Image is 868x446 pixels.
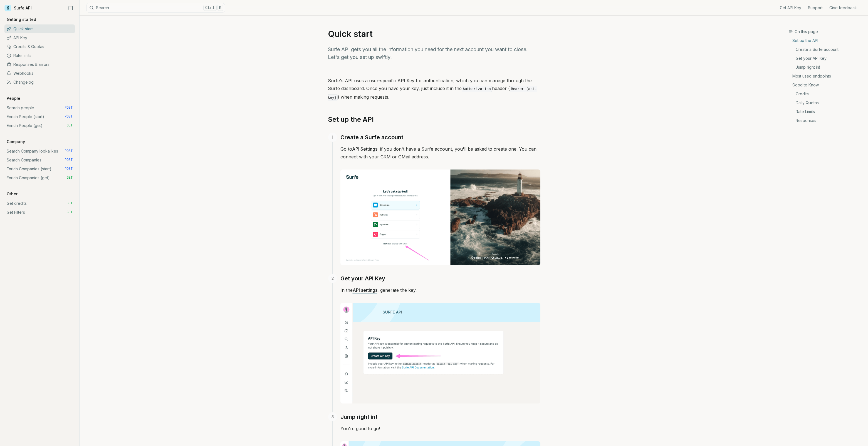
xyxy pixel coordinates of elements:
a: Enrich People (start) POST [4,112,75,121]
span: POST [65,149,73,153]
a: Rate Limits [789,107,864,116]
a: Enrich Companies (get) GET [4,173,75,182]
a: Set up the API [789,38,864,45]
button: SearchCtrlK [86,3,225,13]
a: API Key [4,33,75,42]
a: Responses & Errors [4,60,75,69]
a: Get credits GET [4,199,75,208]
span: GET [66,210,73,215]
a: Search people POST [4,103,75,112]
p: Company [4,139,27,144]
a: Rate limits [4,51,75,60]
p: People [4,96,23,101]
h1: Quick start [328,29,540,39]
span: GET [66,176,73,180]
p: In the , generate the key. [340,286,540,403]
a: Jump right in! [340,412,377,421]
kbd: K [217,5,223,11]
a: Credits & Quotas [4,42,75,51]
span: POST [65,106,73,110]
span: POST [65,114,73,119]
h3: On this page [788,29,864,34]
kbd: Ctrl [203,5,217,11]
a: Search Company lookalikes POST [4,147,75,156]
a: Webhooks [4,69,75,78]
span: GET [66,123,73,128]
a: Set up the API [328,115,374,124]
a: Create a Surfe account [340,133,403,142]
a: Get your API Key [789,54,864,63]
p: Surfe API gets you all the information you need for the next account you want to close. Let's get... [328,46,540,61]
a: Surfe API [4,4,32,12]
a: API Settings [352,146,377,152]
a: Search Companies POST [4,156,75,165]
span: POST [65,158,73,162]
span: GET [66,201,73,206]
a: Get API Key [780,5,801,11]
a: Quick start [4,24,75,33]
a: API settings [353,287,377,293]
span: POST [65,167,73,171]
a: Jump right in! [789,63,864,72]
a: Changelog [4,78,75,87]
a: Enrich People (get) GET [4,121,75,130]
a: Good to Know [789,81,864,89]
p: Go to , if you don't have a Surfe account, you'll be asked to create one. You can connect with yo... [340,145,540,161]
img: Image [340,170,540,265]
a: Credits [789,89,864,98]
a: Give feedback [829,5,857,11]
p: Surfe's API uses a user-specific API Key for authentication, which you can manage through the Sur... [328,77,540,102]
a: Get your API Key [340,274,385,283]
a: Responses [789,116,864,123]
a: Support [808,5,823,11]
code: Authorization [462,86,492,92]
a: Enrich Companies (start) POST [4,165,75,173]
a: Create a Surfe account [789,45,864,54]
a: Most used endpoints [789,72,864,81]
a: Get Filters GET [4,208,75,217]
a: Daily Quotas [789,98,864,107]
img: Image [340,303,540,403]
p: Getting started [4,17,38,22]
button: Collapse Sidebar [66,4,75,12]
p: Other [4,191,20,197]
p: You're good to go! [340,425,540,432]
